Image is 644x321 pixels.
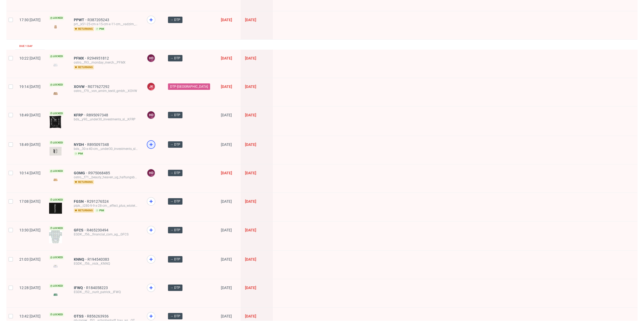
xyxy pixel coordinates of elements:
[19,142,41,147] span: 18:49 [DATE]
[49,169,64,173] span: Locked
[74,286,86,290] a: IFWQ
[19,44,32,48] div: Due 1 day
[74,152,84,156] span: pim
[95,208,105,213] span: pim
[74,180,94,184] span: returning
[74,232,138,237] div: EGDK__f56__financial_com_ag__GFCS
[19,228,41,232] span: 13:30 [DATE]
[245,142,256,147] span: [DATE]
[170,113,180,117] span: → DTP
[87,314,110,318] a: R856263936
[49,176,62,183] img: version_two_editor_design.png
[95,27,105,31] span: pim
[74,84,88,89] a: XOVW
[87,228,109,232] a: R465230494
[221,314,232,318] span: [DATE]
[49,116,62,128] img: version_two_editor_design.png
[74,228,87,232] span: GFCS
[221,113,232,117] span: [DATE]
[221,18,232,22] span: [DATE]
[74,204,138,208] div: plpk__t280-9-9-x-28-cm__effect_plus_wioletta_turkowiak_klamka__FGSN
[88,84,111,89] span: R077627292
[86,113,109,117] a: R895097348
[19,199,41,204] span: 17:08 [DATE]
[245,199,256,204] span: [DATE]
[74,208,94,213] span: returning
[87,18,110,22] a: R387205243
[74,113,86,117] a: KFRP
[170,171,180,175] span: → DTP
[49,312,64,317] span: Locked
[147,83,155,90] figcaption: JK
[19,314,41,318] span: 13:42 [DATE]
[74,199,87,204] a: FGSN
[221,56,232,60] span: [DATE]
[74,171,88,175] span: GOMG
[221,142,232,147] span: [DATE]
[170,84,208,89] span: DTP-[GEOGRAPHIC_DATA]
[49,16,64,20] span: Locked
[221,228,232,232] span: [DATE]
[74,22,138,26] div: prt__k51-25-cm-x-15-cm-x-11-cm__vadzim__PPWT
[86,286,109,290] a: R184058223
[221,257,232,261] span: [DATE]
[19,84,41,89] span: 19:14 [DATE]
[87,199,110,204] a: R291276524
[221,286,232,290] span: [DATE]
[49,226,64,230] span: Locked
[88,171,111,175] a: R975068485
[74,142,87,147] a: NYDH
[74,60,138,65] div: ostro__f93__monday_merch__PFMX
[74,147,138,151] div: bds__30-x-40-cm__under30_investments_sl__NYDH
[74,56,87,60] a: PFMX
[221,84,232,89] span: [DATE]
[245,257,256,261] span: [DATE]
[170,56,180,61] span: → DTP
[49,141,64,145] span: Locked
[19,18,41,22] span: 17:30 [DATE]
[245,314,256,318] span: [DATE]
[49,61,62,69] img: version_two_editor_design
[74,290,138,294] div: EGDK__f52__nurit_patrick__IFWQ
[74,257,87,261] a: KNNQ
[19,113,41,117] span: 18:49 [DATE]
[74,27,94,31] span: returning
[49,23,62,30] img: version_two_editor_design
[245,228,256,232] span: [DATE]
[74,117,138,121] div: bds__y90__under30_investments_sl__KFRP
[87,142,110,147] a: R895097348
[74,18,87,22] span: PPWT
[87,56,110,60] a: R294951812
[245,286,256,290] span: [DATE]
[170,314,180,319] span: → DTP
[147,54,155,62] figcaption: HD
[245,113,256,117] span: [DATE]
[49,111,64,116] span: Locked
[49,146,62,156] img: version_two_editor_design.png
[49,83,64,87] span: Locked
[74,261,138,266] div: EGDK__f56__nick__KNNQ
[245,84,256,89] span: [DATE]
[49,54,64,58] span: Locked
[49,291,62,298] img: version_two_editor_design
[170,228,180,233] span: → DTP
[170,17,180,22] span: → DTP
[19,171,41,175] span: 10:14 [DATE]
[221,171,232,175] span: [DATE]
[87,257,110,261] a: R194540383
